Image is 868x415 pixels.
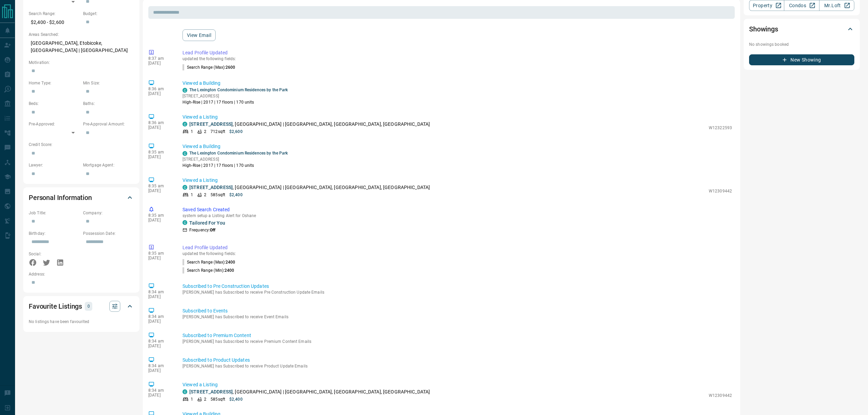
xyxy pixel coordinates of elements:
p: 2 [204,129,206,135]
button: View Email [182,29,216,41]
h2: Favourite Listings [29,301,82,312]
p: High-Rise | 2017 | 17 floors | 170 units [182,162,288,169]
p: Lead Profile Updated [182,49,732,56]
p: [DATE] [148,393,172,398]
p: Viewed a Building [182,80,732,87]
p: Pre-Approved: [29,121,80,127]
p: , [GEOGRAPHIC_DATA] | [GEOGRAPHIC_DATA], [GEOGRAPHIC_DATA], [GEOGRAPHIC_DATA] [189,388,430,396]
p: Lead Profile Updated [182,244,732,251]
p: 1 [191,129,193,135]
p: $2,600 [229,129,243,135]
p: Areas Searched: [29,31,134,38]
p: [STREET_ADDRESS] [182,156,288,162]
p: Birthday: [29,230,80,237]
p: 8:34 am [148,388,172,393]
p: 8:35 am [148,150,172,155]
p: Saved Search Created [182,206,732,213]
a: Tailored For You [189,220,225,226]
p: 8:36 am [148,120,172,125]
p: No showings booked [749,41,854,48]
p: Search Range (Max) : [182,64,235,70]
p: Subscribed to Premium Content [182,332,732,339]
p: Beds: [29,101,80,107]
p: 8:37 am [148,56,172,61]
a: [STREET_ADDRESS] [189,185,233,190]
p: Mortgage Agent: [83,162,134,168]
p: updated the following fields: [182,56,732,61]
p: 0 [87,303,90,310]
p: 8:35 am [148,184,172,188]
p: $2,400 [229,192,243,198]
p: system setup a Listing Alert for Oshane [182,213,732,218]
p: W12309442 [709,188,732,194]
p: [DATE] [148,319,172,324]
div: condos.ca [182,220,187,225]
p: 2 [204,192,206,198]
div: condos.ca [182,88,187,93]
a: The Lexington Condominium Residences by the Park [189,88,288,92]
div: condos.ca [182,122,187,126]
div: condos.ca [182,389,187,394]
p: [DATE] [148,188,172,193]
div: condos.ca [182,151,187,156]
p: , [GEOGRAPHIC_DATA] | [GEOGRAPHIC_DATA], [GEOGRAPHIC_DATA], [GEOGRAPHIC_DATA] [189,121,430,128]
p: [PERSON_NAME] has Subscribed to receive Pre Construction Update Emails [182,290,732,295]
p: Subscribed to Product Updates [182,357,732,364]
p: 585 sqft [211,396,225,402]
p: 1 [191,192,193,198]
p: Social: [29,251,80,257]
a: [STREET_ADDRESS] [189,389,233,394]
p: Viewed a Listing [182,381,732,388]
p: Motivation: [29,59,134,66]
p: Budget: [83,11,134,17]
h2: Showings [749,24,778,35]
p: [DATE] [148,218,172,223]
p: [DATE] [148,294,172,299]
p: Credit Score: [29,142,134,148]
p: W12322593 [709,125,732,131]
p: 8:34 am [148,363,172,368]
p: Frequency: [189,227,215,233]
strong: Off [210,228,215,232]
p: [DATE] [148,61,172,66]
p: 8:35 am [148,251,172,256]
div: Favourite Listings0 [29,298,134,314]
p: $2,400 - $2,600 [29,17,80,28]
div: Personal Information [29,189,134,206]
p: 585 sqft [211,192,225,198]
p: Search Range (Min) : [182,267,234,273]
p: Min Size: [83,80,134,86]
p: Baths: [83,101,134,107]
p: [GEOGRAPHIC_DATA], Etobicoke, [GEOGRAPHIC_DATA] | [GEOGRAPHIC_DATA] [29,38,134,56]
a: The Lexington Condominium Residences by the Park [189,151,288,156]
p: 8:34 am [148,314,172,319]
p: updated the following fields: [182,251,732,256]
p: Search Range: [29,11,80,17]
p: [DATE] [148,155,172,159]
p: No listings have been favourited [29,319,134,325]
span: 2600 [226,65,235,70]
p: Lawyer: [29,162,80,168]
p: High-Rise | 2017 | 17 floors | 170 units [182,99,288,105]
p: Job Title: [29,210,80,216]
p: Possession Date: [83,230,134,237]
p: , [GEOGRAPHIC_DATA] | [GEOGRAPHIC_DATA], [GEOGRAPHIC_DATA], [GEOGRAPHIC_DATA] [189,184,430,191]
p: [DATE] [148,256,172,260]
p: W12309442 [709,392,732,399]
p: Viewed a Building [182,143,732,150]
a: [STREET_ADDRESS] [189,121,233,127]
p: 712 sqft [211,129,225,135]
p: Search Range (Max) : [182,259,235,265]
p: Subscribed to Pre Construction Updates [182,283,732,290]
p: Viewed a Listing [182,113,732,121]
p: Company: [83,210,134,216]
p: Viewed a Listing [182,177,732,184]
p: 8:34 am [148,290,172,294]
p: [PERSON_NAME] has Subscribed to receive Premium Content Emails [182,339,732,344]
p: [DATE] [148,344,172,348]
p: 8:36 am [148,86,172,91]
p: [STREET_ADDRESS] [182,93,288,99]
p: 8:35 am [148,213,172,218]
p: Home Type: [29,80,80,86]
p: [PERSON_NAME] has Subscribed to receive Product Update Emails [182,364,732,369]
